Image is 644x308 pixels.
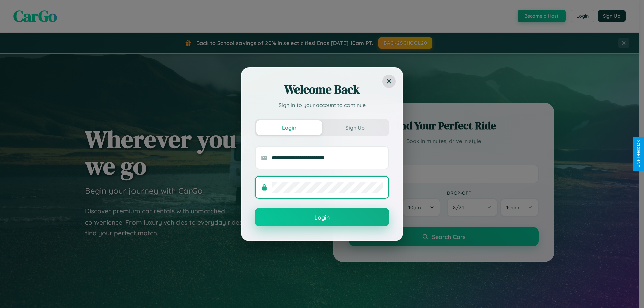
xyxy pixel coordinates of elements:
[636,140,641,168] div: Give Feedback
[255,101,389,109] p: Sign in to your account to continue
[255,208,389,226] button: Login
[322,120,388,135] button: Sign Up
[255,81,389,98] h2: Welcome Back
[256,120,322,135] button: Login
